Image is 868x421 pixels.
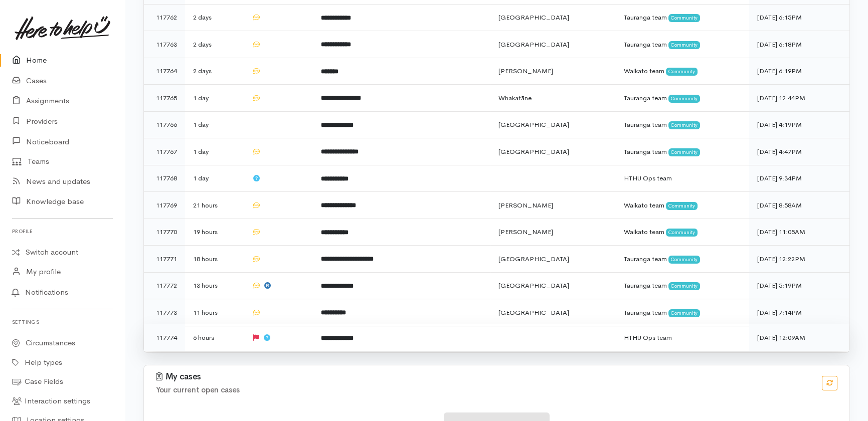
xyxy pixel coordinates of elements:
td: 117764 [144,58,185,85]
span: Community [666,68,698,76]
td: 2 days [185,4,244,31]
td: 1 day [185,85,244,112]
td: [DATE] 9:34PM [749,165,849,192]
h6: Profile [12,225,113,238]
td: Tauranga team [616,299,749,326]
td: Tauranga team [616,85,749,112]
span: Community [668,121,700,129]
span: Community [668,282,700,290]
td: 1 day [185,138,244,165]
td: [DATE] 5:19PM [749,272,849,299]
td: 117763 [144,31,185,58]
td: 2 days [185,31,244,58]
span: Community [668,41,700,49]
td: Tauranga team [616,4,749,31]
td: [DATE] 6:15PM [749,4,849,31]
span: [GEOGRAPHIC_DATA] [498,120,569,129]
span: Community [666,202,698,210]
td: 117774 [144,324,185,351]
td: 1 day [185,111,244,138]
td: [DATE] 12:44PM [749,85,849,112]
span: [GEOGRAPHIC_DATA] [498,13,569,22]
td: 117769 [144,192,185,219]
td: HTHU Ops team [616,165,749,192]
h3: My cases [156,372,810,382]
span: [GEOGRAPHIC_DATA] [498,40,569,49]
td: [DATE] 4:19PM [749,111,849,138]
td: Tauranga team [616,138,749,165]
span: Community [668,14,700,22]
td: [DATE] 6:18PM [749,31,849,58]
td: 117762 [144,4,185,31]
td: Waikato team [616,219,749,246]
td: Tauranga team [616,272,749,299]
span: Community [668,148,700,156]
td: 6 hours [185,324,244,351]
td: [DATE] 11:05AM [749,219,849,246]
td: Tauranga team [616,246,749,273]
span: Community [668,309,700,317]
td: 117768 [144,165,185,192]
h4: Your current open cases [156,386,810,394]
span: [PERSON_NAME] [498,67,553,75]
td: 19 hours [185,219,244,246]
td: 117771 [144,246,185,273]
td: 117766 [144,111,185,138]
td: 18 hours [185,246,244,273]
td: Tauranga team [616,111,749,138]
td: 117772 [144,272,185,299]
span: [GEOGRAPHIC_DATA] [498,255,569,263]
td: 117770 [144,219,185,246]
span: [PERSON_NAME] [498,201,553,209]
td: [DATE] 4:47PM [749,138,849,165]
td: 13 hours [185,272,244,299]
td: 21 hours [185,192,244,219]
span: Community [668,256,700,264]
span: Community [666,229,698,237]
td: [DATE] 7:14PM [749,299,849,326]
td: [DATE] 6:19PM [749,58,849,85]
span: Community [668,95,700,103]
span: Whakatāne [498,94,532,102]
td: [DATE] 12:22PM [749,246,849,273]
h6: Settings [12,315,113,329]
td: 117765 [144,85,185,112]
td: 11 hours [185,299,244,326]
span: [GEOGRAPHIC_DATA] [498,281,569,290]
span: [GEOGRAPHIC_DATA] [498,147,569,156]
td: 2 days [185,58,244,85]
td: 1 day [185,165,244,192]
td: Waikato team [616,192,749,219]
td: [DATE] 12:09AM [749,324,849,351]
td: 117767 [144,138,185,165]
td: [DATE] 8:58AM [749,192,849,219]
td: Tauranga team [616,31,749,58]
td: HTHU Ops team [616,324,749,351]
td: Waikato team [616,58,749,85]
td: 117773 [144,299,185,326]
span: [GEOGRAPHIC_DATA] [498,308,569,317]
span: [PERSON_NAME] [498,228,553,236]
